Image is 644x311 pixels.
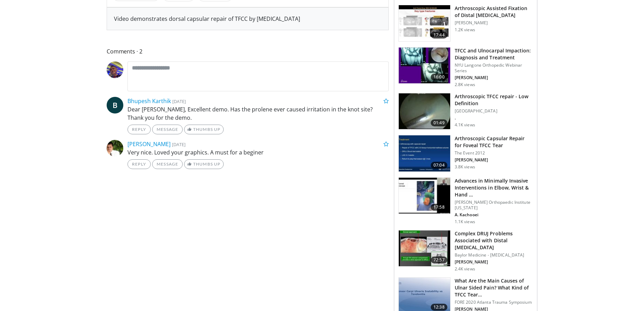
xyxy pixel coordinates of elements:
[455,212,533,218] p: A. Kachooei
[455,200,533,211] p: [PERSON_NAME] Orthopaedic Institute [US_STATE]
[455,122,475,128] p: 4.1K views
[431,74,447,81] span: 16:00
[127,159,151,169] a: Reply
[455,62,533,74] p: NYU Langone Orthopedic Webinar Series
[107,140,123,157] img: Avatar
[455,150,533,156] p: The Event 2012
[399,93,450,129] img: TFCC_repair_100005013_3.jpg.150x105_q85_crop-smart_upscale.jpg
[398,47,533,87] a: 16:00 TFCC and Ulnocarpal Impaction: Diagnosis and Treatment NYU Langone Orthopedic Webinar Serie...
[455,277,533,298] h3: What Are the Main Causes of Ulnar Sided Pain? What Kind of TFCC Tear…
[127,97,171,105] a: Bhupesh Karthik
[172,98,186,104] small: [DATE]
[455,27,475,33] p: 1.2K views
[399,5,450,41] img: b3affc95-9a05-4985-a49e-5efcb97c78a7.150x105_q85_crop-smart_upscale.jpg
[455,20,533,26] p: [PERSON_NAME]
[455,219,475,225] p: 1.1K views
[127,140,171,148] a: [PERSON_NAME]
[431,32,447,39] span: 17:44
[398,5,533,42] a: 17:44 Arthroscopic Assisted Fixation of Distal [MEDICAL_DATA] [PERSON_NAME] 1.2K views
[184,125,223,134] a: Thumbs Up
[399,230,450,267] img: e7e6c413-90b5-4290-aaff-fc363106153f.150x105_q85_crop-smart_upscale.jpg
[455,252,533,258] p: Baylor Medicine - [MEDICAL_DATA]
[127,148,389,157] p: Very nice. Loved your graphics. A must for a beginer
[152,125,183,134] a: Message
[431,162,447,169] span: 07:04
[455,259,533,265] p: [PERSON_NAME]
[431,257,447,263] span: 72:57
[455,300,533,305] p: FORE 2020 Atlanta Trauma Symposium
[455,75,533,81] p: [PERSON_NAME]
[398,230,533,272] a: 72:57 Complex DRUJ Problems Associated with Distal [MEDICAL_DATA] Baylor Medicine - [MEDICAL_DATA...
[172,141,185,148] small: [DATE]
[114,15,381,23] div: Video demonstrates dorsal capsular repair of TFCC by [MEDICAL_DATA]
[455,266,475,272] p: 2.4K views
[455,108,533,114] p: [GEOGRAPHIC_DATA]
[127,125,151,134] a: Reply
[398,135,533,172] a: 07:04 Arthroscopic Capsular Repair for Foveal TFCC Tear The Event 2012 [PERSON_NAME] 3.8K views
[399,178,450,214] img: ca60f8f2-2a5f-4c99-b52c-82adc798731e.150x105_q85_crop-smart_upscale.jpg
[399,135,450,171] img: eolv1L8ZdYrFVOcH4xMDoxOmtxOwKG7D_5.150x105_q85_crop-smart_upscale.jpg
[455,93,533,107] h3: Arthroscopic TFCC repair - Low Definition
[107,47,389,56] span: Comments 2
[399,48,450,84] img: 4dad6497-feed-4f17-b45e-f9dd02f5b55f.150x105_q85_crop-smart_upscale.jpg
[152,159,183,169] a: Message
[455,164,475,170] p: 3.8K views
[455,230,533,251] h3: Complex DRUJ Problems Associated with Distal [MEDICAL_DATA]
[455,177,533,198] h3: Advances in Minimally Invasive Interventions in Elbow, Wrist & Hand …
[431,304,447,311] span: 12:38
[398,93,533,130] a: 01:49 Arthroscopic TFCC repair - Low Definition [GEOGRAPHIC_DATA] . 4.1K views
[455,47,533,61] h3: TFCC and Ulnocarpal Impaction: Diagnosis and Treatment
[431,119,447,126] span: 01:49
[107,97,123,114] a: B
[455,5,533,19] h3: Arthroscopic Assisted Fixation of Distal [MEDICAL_DATA]
[455,157,533,163] p: [PERSON_NAME]
[127,105,389,122] p: Dear [PERSON_NAME], Excellent demo. Has the prolene ever caused irritation in the knot site? Than...
[455,82,475,87] p: 2.8K views
[398,177,533,225] a: 17:58 Advances in Minimally Invasive Interventions in Elbow, Wrist & Hand … [PERSON_NAME] Orthopa...
[455,115,533,121] p: .
[107,61,123,78] img: Avatar
[455,135,533,149] h3: Arthroscopic Capsular Repair for Foveal TFCC Tear
[184,159,223,169] a: Thumbs Up
[431,204,447,211] span: 17:58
